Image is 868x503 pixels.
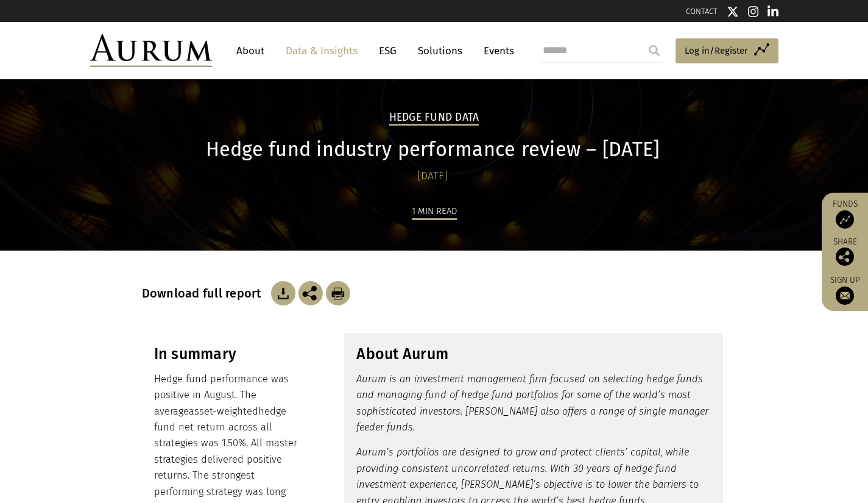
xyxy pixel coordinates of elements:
h2: Hedge Fund Data [389,111,479,126]
a: Funds [828,199,862,229]
img: Aurum [90,34,212,67]
img: Twitter icon [727,5,739,18]
a: Sign up [828,275,862,305]
em: Aurum is an investment management firm focused on selecting hedge funds and managing fund of hedg... [356,373,708,433]
input: Submit [642,38,666,63]
div: Share [828,238,862,266]
img: Instagram icon [748,5,759,18]
h3: Download full report [142,286,268,301]
img: Download Article [326,281,350,305]
img: Sign up to our newsletter [836,287,854,305]
span: Log in/Register [685,43,748,58]
a: ESG [373,40,403,62]
div: [DATE] [142,168,724,185]
a: Data & Insights [280,40,364,62]
img: Download Article [271,281,295,305]
a: About [230,40,270,62]
img: Share this post [836,248,854,266]
a: CONTACT [686,7,718,16]
a: Log in/Register [676,38,778,64]
img: Access Funds [836,210,854,229]
a: Solutions [412,40,468,62]
img: Share this post [298,281,323,305]
div: 1 min read [412,204,457,220]
a: Events [478,40,514,62]
h3: In summary [154,345,306,363]
img: Linkedin icon [767,5,778,18]
h1: Hedge fund industry performance review – [DATE] [142,138,724,162]
h3: About Aurum [356,345,711,363]
span: asset-weighted [189,405,258,417]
